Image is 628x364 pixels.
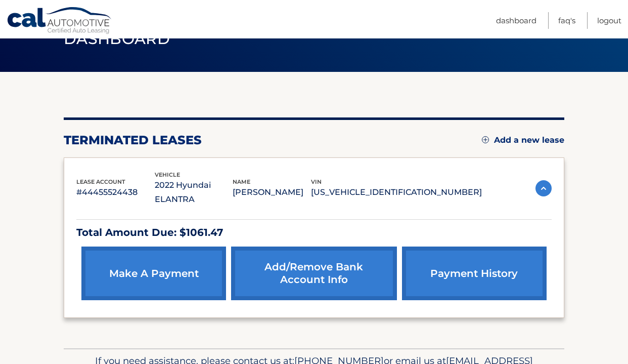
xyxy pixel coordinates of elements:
[482,136,489,143] img: add.svg
[558,12,575,29] a: FAQ's
[233,178,250,185] span: name
[76,185,155,199] p: #44455524438
[76,178,125,185] span: lease account
[311,185,482,199] p: [US_VEHICLE_IDENTIFICATION_NUMBER]
[535,180,552,196] img: accordion-active.svg
[155,178,233,207] p: 2022 Hyundai ELANTRA
[64,29,170,48] span: Dashboard
[64,133,202,148] h2: terminated leases
[155,171,180,178] span: vehicle
[76,224,552,241] p: Total Amount Due: $1061.47
[496,12,536,29] a: Dashboard
[311,178,322,185] span: vin
[81,247,226,300] a: make a payment
[7,7,113,36] a: Cal Automotive
[482,135,564,145] a: Add a new lease
[231,247,396,300] a: Add/Remove bank account info
[597,12,621,29] a: Logout
[233,185,311,199] p: [PERSON_NAME]
[402,247,547,300] a: payment history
